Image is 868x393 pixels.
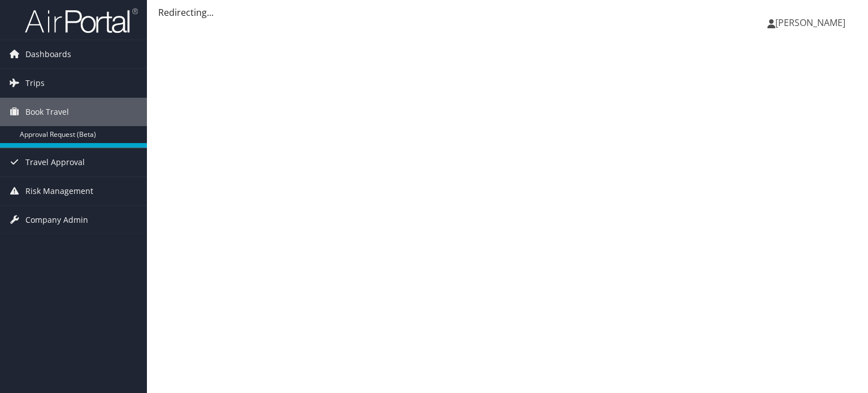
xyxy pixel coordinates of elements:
span: [PERSON_NAME] [775,16,845,29]
span: Dashboards [25,40,71,68]
img: airportal-logo.png [25,7,138,34]
span: Trips [25,69,45,97]
span: Risk Management [25,177,93,205]
span: Company Admin [25,206,88,234]
span: Travel Approval [25,148,85,176]
span: Book Travel [25,98,69,126]
a: [PERSON_NAME] [767,6,857,40]
div: Redirecting... [158,6,857,19]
